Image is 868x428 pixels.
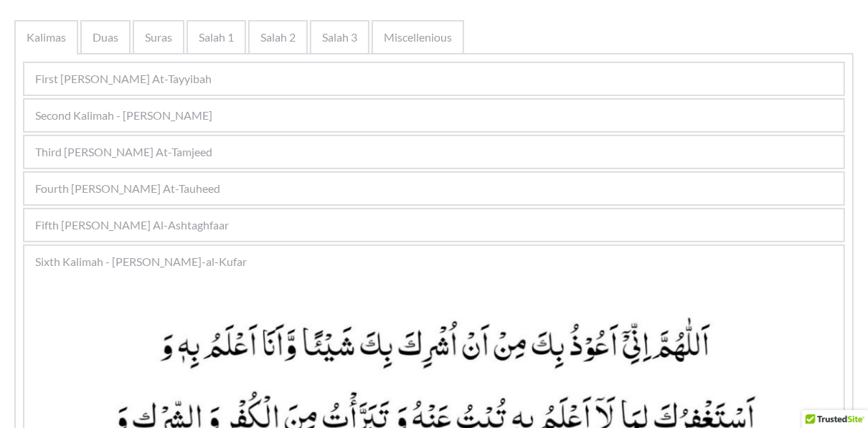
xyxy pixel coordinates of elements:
[35,180,220,197] span: Fourth [PERSON_NAME] At-Tauheed
[260,29,296,46] span: Salah 2
[145,29,172,46] span: Suras
[35,253,247,270] span: Sixth Kalimah - [PERSON_NAME]-al-Kufar
[35,107,212,124] span: Second Kalimah - [PERSON_NAME]
[93,29,118,46] span: Duas
[384,29,452,46] span: Miscellenious
[322,29,357,46] span: Salah 3
[35,217,229,234] span: Fifth [PERSON_NAME] Al-Ashtaghfaar
[199,29,234,46] span: Salah 1
[35,70,212,87] span: First [PERSON_NAME] At-Tayyibah
[35,143,212,161] span: Third [PERSON_NAME] At-Tamjeed
[27,29,66,46] span: Kalimas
